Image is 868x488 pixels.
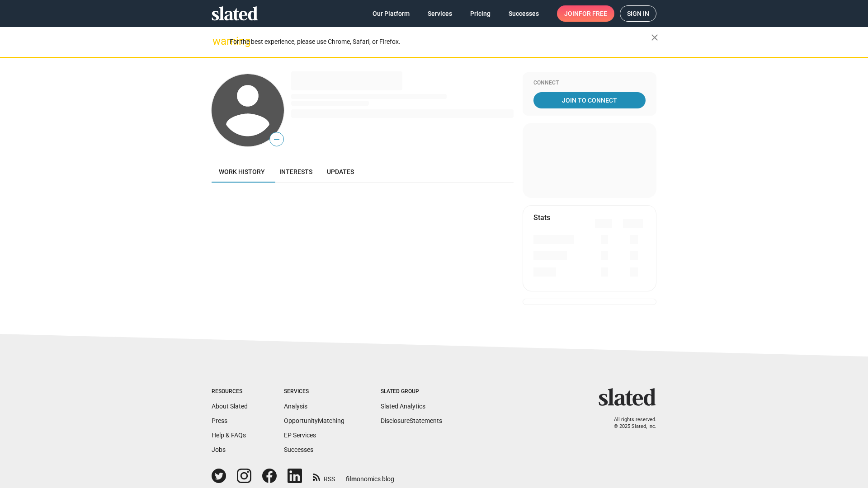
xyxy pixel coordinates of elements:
a: OpportunityMatching [284,417,344,424]
a: Joinfor free [557,5,614,22]
a: Slated Analytics [381,403,425,410]
div: Connect [533,80,646,87]
span: Our Platform [373,5,410,22]
a: EP Services [284,432,316,439]
span: Join [564,5,607,22]
a: Interests [272,161,320,183]
span: Pricing [470,5,491,22]
span: Updates [327,168,354,175]
a: About Slated [212,403,248,410]
a: Updates [320,161,361,183]
div: For the best experience, please use Chrome, Safari, or Firefox. [230,36,651,48]
a: Join To Connect [533,92,646,108]
span: film [346,475,357,483]
mat-card-title: Stats [533,213,550,222]
a: Successes [501,5,546,22]
a: Sign in [620,5,656,22]
span: Work history [219,168,265,175]
a: Services [420,5,459,22]
a: Successes [284,446,313,453]
a: Our Platform [365,5,417,22]
a: Help & FAQs [212,432,246,439]
div: Services [284,388,344,395]
span: for free [579,5,607,22]
span: Join To Connect [535,92,644,108]
mat-icon: close [649,32,660,43]
a: Press [212,417,227,424]
span: Interests [279,168,312,175]
mat-icon: warning [212,36,223,47]
a: Work history [212,161,272,183]
span: — [270,134,283,145]
span: Successes [509,5,539,22]
span: Services [428,5,452,22]
span: Sign in [627,6,649,21]
p: All rights reserved. © 2025 Slated, Inc. [604,417,656,430]
div: Resources [212,388,248,395]
a: DisclosureStatements [381,417,442,424]
a: filmonomics blog [346,468,394,483]
a: Analysis [284,403,307,410]
a: Pricing [463,5,498,22]
div: Slated Group [381,388,442,395]
a: RSS [313,469,335,483]
a: Jobs [212,446,226,453]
